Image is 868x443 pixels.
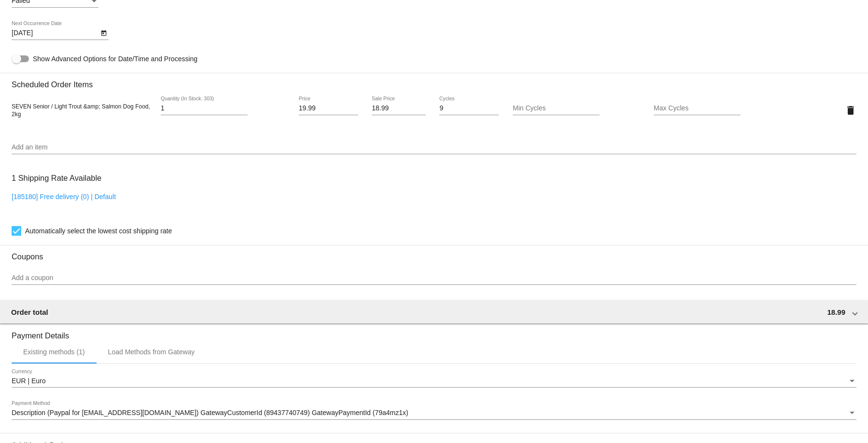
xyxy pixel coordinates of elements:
[12,144,856,151] input: Add an item
[25,225,172,237] span: Automatically select the lowest cost shipping rate
[12,73,856,89] h3: Scheduled Order Items
[299,105,358,112] input: Price
[12,245,856,261] h3: Coupons
[11,308,48,316] span: Order total
[12,168,101,188] h3: 1 Shipping Rate Available
[845,105,856,116] mat-icon: delete
[12,324,856,340] h3: Payment Details
[12,409,408,416] span: Description (Paypal for [EMAIL_ADDRESS][DOMAIN_NAME]) GatewayCustomerId (89437740749) GatewayPaym...
[33,54,197,64] span: Show Advanced Options for Date/Time and Processing
[12,103,150,118] span: SEVEN Senior / Light Trout &amp; Salmon Dog Food, 2kg
[23,348,85,356] div: Existing methods (1)
[827,308,845,316] span: 18.99
[98,27,109,38] button: Open calendar
[12,193,116,201] a: [185180] Free delivery (0) | Default
[12,274,856,282] input: Add a coupon
[372,105,426,112] input: Sale Price
[12,29,98,37] input: Next Occurrence Date
[12,377,856,385] mat-select: Currency
[12,377,46,385] span: EUR | Euro
[12,409,856,417] mat-select: Payment Method
[161,105,248,112] input: Quantity (In Stock: 303)
[654,105,741,112] input: Max Cycles
[439,105,499,112] input: Cycles
[513,105,600,112] input: Min Cycles
[108,348,195,356] div: Load Methods from Gateway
